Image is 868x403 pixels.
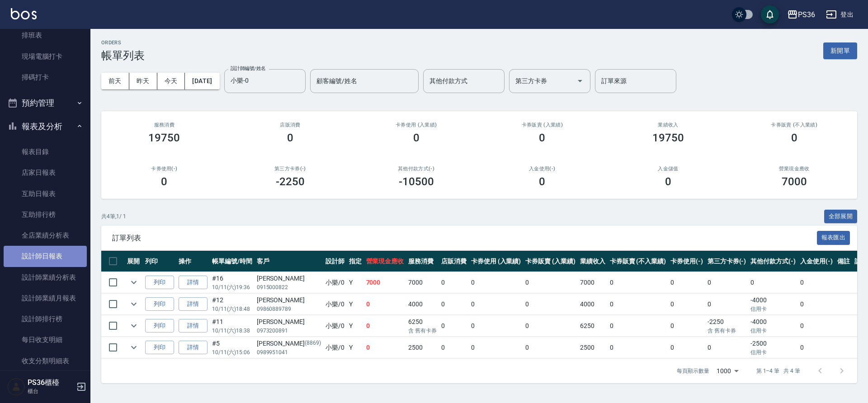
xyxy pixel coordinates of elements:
[761,5,779,23] button: save
[4,288,87,309] a: 設計師業績月報表
[276,175,305,188] h3: -2250
[783,5,819,24] button: PS36
[238,166,343,172] h2: 第三方卡券(-)
[210,294,255,315] td: #12
[4,67,87,88] a: 掃碼打卡
[523,251,578,272] th: 卡券販賣 (入業績)
[742,122,846,128] h2: 卡券販賣 (不入業績)
[469,315,524,337] td: 0
[145,341,174,355] button: 列印
[257,348,321,356] p: 0989951041
[347,251,364,272] th: 指定
[4,351,87,371] a: 收支分類明細表
[748,272,798,293] td: 0
[148,131,180,144] h3: 19750
[210,315,255,337] td: #11
[798,251,835,272] th: 入金使用(-)
[742,166,846,172] h2: 營業現金應收
[439,337,469,358] td: 0
[11,8,37,19] img: Logo
[28,378,74,387] h5: PS36櫃檯
[578,337,608,358] td: 2500
[176,251,210,272] th: 操作
[287,131,293,144] h3: 0
[748,315,798,337] td: -4000
[255,251,323,272] th: 客戶
[798,337,835,358] td: 0
[4,246,87,267] a: 設計師日報表
[157,73,185,89] button: 今天
[323,337,347,358] td: 小樂 /0
[608,315,668,337] td: 0
[101,40,145,46] h2: ORDERS
[323,272,347,293] td: 小樂 /0
[713,359,742,383] div: 1000
[750,305,796,313] p: 信用卡
[127,341,141,354] button: expand row
[782,175,807,188] h3: 7000
[608,272,668,293] td: 0
[668,272,705,293] td: 0
[822,6,857,23] button: 登出
[652,131,684,144] h3: 19750
[439,272,469,293] td: 0
[364,166,468,172] h2: 其他付款方式(-)
[539,175,545,188] h3: 0
[145,276,174,290] button: 列印
[179,276,208,290] a: 詳情
[257,305,321,313] p: 09860889789
[708,327,746,335] p: 含 舊有卡券
[665,175,671,188] h3: 0
[4,25,87,46] a: 排班表
[705,272,749,293] td: 0
[101,73,129,89] button: 前天
[112,122,217,128] h3: 服務消費
[129,73,157,89] button: 昨天
[257,327,321,335] p: 0973200891
[112,166,217,172] h2: 卡券使用(-)
[817,233,850,242] a: 報表匯出
[523,337,578,358] td: 0
[823,46,857,55] a: 新開單
[490,122,594,128] h2: 卡券販賣 (入業績)
[323,294,347,315] td: 小樂 /0
[257,274,321,283] div: [PERSON_NAME]
[469,272,524,293] td: 0
[399,175,434,188] h3: -10500
[364,251,406,272] th: 營業現金應收
[835,251,852,272] th: 備註
[573,74,587,88] button: Open
[4,267,87,288] a: 設計師業績分析表
[406,251,439,272] th: 服務消費
[257,339,321,348] div: [PERSON_NAME]
[705,251,749,272] th: 第三方卡券(-)
[4,183,87,204] a: 互助日報表
[439,294,469,315] td: 0
[750,348,796,356] p: 信用卡
[616,166,721,172] h2: 入金儲值
[668,337,705,358] td: 0
[4,225,87,246] a: 全店業績分析表
[413,131,420,144] h3: 0
[145,319,174,333] button: 列印
[439,251,469,272] th: 店販消費
[257,283,321,291] p: 0915000822
[4,141,87,162] a: 報表目錄
[101,212,126,220] p: 共 4 筆, 1 / 1
[179,319,208,333] a: 詳情
[210,251,255,272] th: 帳單編號/時間
[257,317,321,327] div: [PERSON_NAME]
[523,294,578,315] td: 0
[210,337,255,358] td: #5
[750,327,796,335] p: 信用卡
[323,251,347,272] th: 設計師
[4,329,87,350] a: 每日收支明細
[748,251,798,272] th: 其他付款方式(-)
[469,251,524,272] th: 卡券使用 (入業績)
[364,315,406,337] td: 0
[490,166,594,172] h2: 入金使用(-)
[608,251,668,272] th: 卡券販賣 (不入業績)
[185,73,219,89] button: [DATE]
[364,122,468,128] h2: 卡券使用 (入業績)
[347,315,364,337] td: Y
